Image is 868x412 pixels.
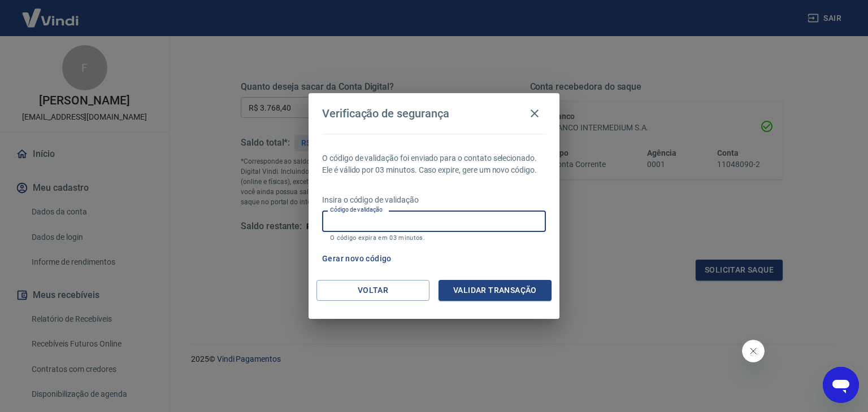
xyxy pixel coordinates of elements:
label: Código de validação [330,205,383,214]
p: O código de validação foi enviado para o contato selecionado. Ele é válido por 03 minutos. Caso e... [322,152,546,176]
iframe: Botão para abrir a janela de mensagens [823,367,859,403]
p: Insira o código de validação [322,194,546,206]
iframe: Fechar mensagem [742,340,765,362]
button: Validar transação [439,280,552,301]
p: O código expira em 03 minutos. [330,234,538,242]
button: Voltar [316,280,429,301]
button: Gerar novo código [318,248,396,269]
h4: Verificação de segurança [322,107,449,120]
span: Olá! Precisa de ajuda? [7,8,95,17]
